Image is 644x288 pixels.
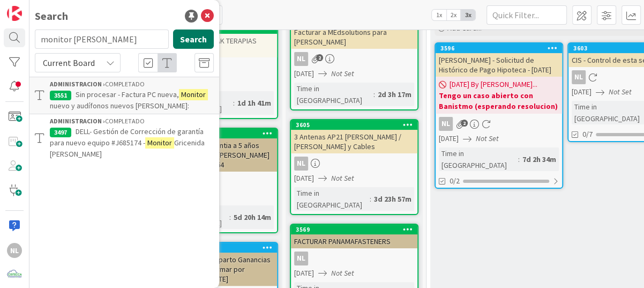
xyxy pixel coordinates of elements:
[520,153,559,165] div: 7d 2h 34m
[50,91,71,100] div: 3551
[296,226,417,233] div: 3569
[145,137,174,149] mark: Monitor
[294,268,314,279] span: [DATE]
[582,129,593,140] span: 0/7
[233,97,235,109] span: :
[50,117,105,125] b: ADMINISTRACION ›
[294,173,314,184] span: [DATE]
[291,252,417,265] div: NL
[296,121,417,129] div: 3605
[294,68,314,79] span: [DATE]
[291,225,417,248] div: 3569FACTURAR PANAMAFASTENERS
[231,211,274,223] div: 5d 20h 14m
[76,90,179,99] span: Sin procesar - Factura PC nueva,
[439,90,559,112] b: Tengo un caso abierto con Banistmo (esperando resolucion)
[43,57,95,68] span: Current Board
[294,83,373,106] div: Time in [GEOGRAPHIC_DATA]
[50,128,71,137] div: 3497
[439,133,459,144] span: [DATE]
[29,114,219,162] a: ADMINISTRACION ›COMPLETADO3497DELL- Gestión de Corrección de garantía para nuevo equipo #J685174 ...
[290,14,418,110] a: Facturar a MEdsolutions para [PERSON_NAME]NL[DATE]Not SetTime in [GEOGRAPHIC_DATA]:2d 3h 17m
[35,8,68,24] div: Search
[440,45,562,52] div: 3596
[294,187,370,211] div: Time in [GEOGRAPHIC_DATA]
[572,86,591,98] span: [DATE]
[436,53,562,77] div: [PERSON_NAME] - Solicitud de Histórico de Pago Hipoteca - [DATE]
[235,97,274,109] div: 1d 1h 41m
[291,120,417,130] div: 3605
[291,52,417,66] div: NL
[375,88,414,100] div: 2d 3h 17m
[50,79,214,89] div: COMPLETADO
[294,157,308,171] div: NL
[432,10,446,20] span: 1x
[291,120,417,153] div: 36053 Antenas AP21 [PERSON_NAME] / [PERSON_NAME] y Cables
[370,193,371,205] span: :
[450,79,537,90] span: [DATE] By [PERSON_NAME]...
[7,243,22,258] div: NL
[7,6,22,21] img: Visit kanbanzone.com
[291,234,417,248] div: FACTURAR PANAMAFASTENERS
[435,42,563,189] a: 3596[PERSON_NAME] - Solicitud de Histórico de Pago Hipoteca - [DATE][DATE] By [PERSON_NAME]...Ten...
[290,119,418,215] a: 36053 Antenas AP21 [PERSON_NAME] / [PERSON_NAME] y CablesNL[DATE]Not SetTime in [GEOGRAPHIC_DATA]...
[294,52,308,66] div: NL
[331,268,354,278] i: Not Set
[173,29,214,49] button: Search
[294,252,308,265] div: NL
[436,43,562,53] div: 3596
[609,87,632,97] i: Not Set
[291,130,417,153] div: 3 Antenas AP21 [PERSON_NAME] / [PERSON_NAME] y Cables
[291,157,417,171] div: NL
[291,25,417,49] div: Facturar a MEdsolutions para [PERSON_NAME]
[50,80,105,88] b: ADMINISTRACION ›
[518,153,520,165] span: :
[572,70,586,84] div: NL
[439,147,518,171] div: Time in [GEOGRAPHIC_DATA]
[436,117,562,131] div: NL
[331,173,354,183] i: Not Set
[50,116,214,126] div: COMPLETADO
[229,211,231,223] span: :
[35,29,169,49] input: Search for title...
[50,101,189,110] span: nuevo y audífonos nuevos [PERSON_NAME]:
[371,193,414,205] div: 3d 23h 57m
[476,134,499,143] i: Not Set
[436,43,562,77] div: 3596[PERSON_NAME] - Solicitud de Histórico de Pago Hipoteca - [DATE]
[373,88,375,100] span: :
[291,225,417,234] div: 3569
[439,117,453,131] div: NL
[461,10,475,20] span: 3x
[461,120,468,127] span: 2
[179,89,208,100] mark: Monitor
[486,5,567,25] input: Quick Filter...
[291,16,417,49] div: Facturar a MEdsolutions para [PERSON_NAME]
[446,10,461,20] span: 2x
[29,77,219,114] a: ADMINISTRACION ›COMPLETADO3551Sin procesar - Factura PC nueva,Monitornuevo y audífonos nuevos [PE...
[450,175,460,187] span: 0/2
[331,69,354,78] i: Not Set
[50,127,204,147] span: DELL- Gestión de Corrección de garantía para nuevo equipo #J685174 -
[7,267,22,282] img: avatar
[316,54,323,61] span: 2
